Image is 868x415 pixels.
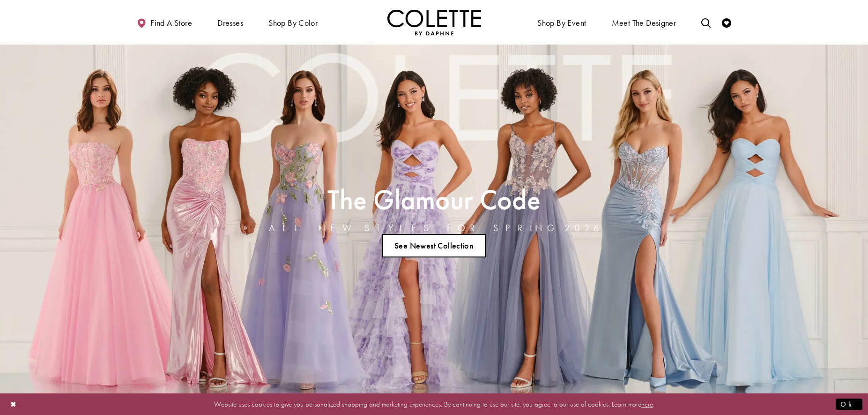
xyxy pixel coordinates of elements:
a: here [641,399,653,408]
span: Find a store [150,18,192,28]
span: Shop by color [268,18,318,28]
span: Dresses [215,9,245,35]
a: Find a store [134,9,194,35]
ul: Slider Links [266,230,602,261]
a: Visit Home Page [387,9,481,35]
h4: ALL NEW STYLES FOR SPRING 2026 [269,223,600,233]
span: Shop By Event [535,9,588,35]
span: Meet the designer [612,18,676,28]
span: Dresses [217,18,243,28]
a: See Newest Collection The Glamour Code ALL NEW STYLES FOR SPRING 2026 [382,234,486,257]
img: Colette by Daphne [387,9,481,35]
h2: The Glamour Code [269,187,600,212]
span: Shop By Event [537,18,586,28]
a: Toggle search [699,9,713,35]
a: Meet the designer [609,9,679,35]
p: Website uses cookies to give you personalized shopping and marketing experiences. By continuing t... [67,398,801,410]
button: Close Dialog [6,396,22,412]
button: Submit Dialog [836,398,862,410]
span: Shop by color [266,9,320,35]
a: Check Wishlist [720,9,734,35]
